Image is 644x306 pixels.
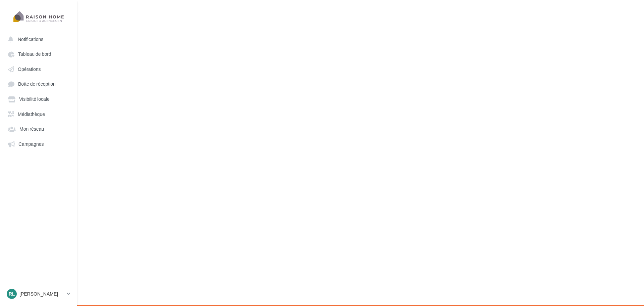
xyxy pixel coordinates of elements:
[4,33,70,45] button: Notifications
[19,126,44,132] span: Mon réseau
[18,81,56,87] span: Boîte de réception
[19,96,50,102] span: Visibilité locale
[4,123,73,135] a: Mon réseau
[18,111,45,117] span: Médiathèque
[18,66,41,72] span: Opérations
[4,108,73,120] a: Médiathèque
[4,63,73,75] a: Opérations
[18,141,44,147] span: Campagnes
[4,48,73,60] a: Tableau de bord
[19,291,64,297] p: [PERSON_NAME]
[4,138,73,150] a: Campagnes
[5,288,72,300] a: RL [PERSON_NAME]
[18,51,51,57] span: Tableau de bord
[18,36,43,42] span: Notifications
[4,93,73,105] a: Visibilité locale
[9,291,15,297] span: RL
[4,78,73,90] a: Boîte de réception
